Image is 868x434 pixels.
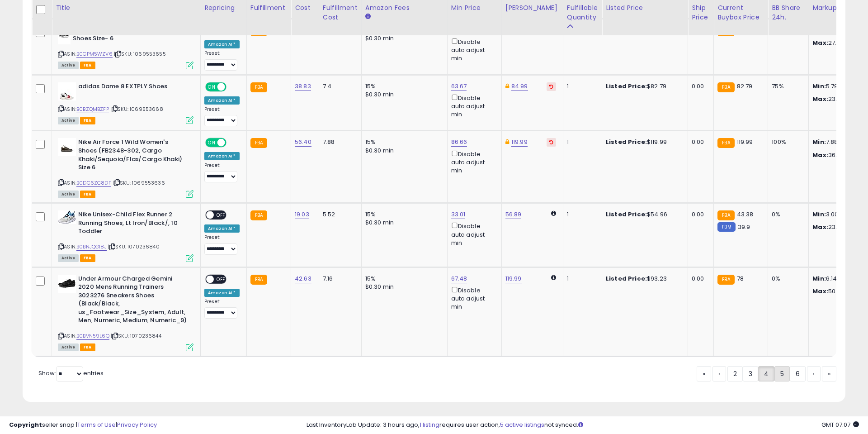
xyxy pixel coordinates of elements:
[511,82,528,91] a: 84.99
[567,275,595,283] div: 1
[80,191,95,198] span: FBA
[505,3,559,13] div: [PERSON_NAME]
[58,117,79,124] span: All listings currently available for purchase on Amazon
[505,274,522,283] a: 119.99
[365,82,440,91] div: 15%
[692,138,707,146] div: 0.00
[567,210,595,219] div: 1
[451,210,466,219] a: 33.01
[772,138,802,146] div: 100%
[58,275,76,293] img: 41Wg7pvCQdL._SL40_.jpg
[758,366,774,382] a: 4
[56,3,197,13] div: Title
[812,151,828,159] strong: Max:
[772,210,802,219] div: 0%
[606,274,647,283] b: Listed Price:
[76,50,113,58] a: B0CPM5WZV6
[692,82,707,91] div: 0.00
[365,275,440,283] div: 15%
[717,210,734,220] small: FBA
[365,13,371,21] small: Amazon Fees.
[323,82,354,91] div: 7.4
[703,369,705,378] span: «
[606,138,681,146] div: $119.99
[76,105,109,113] a: B0BZQMBZFP
[365,283,440,291] div: $0.30 min
[204,234,240,255] div: Preset:
[567,82,595,91] div: 1
[323,138,354,146] div: 7.88
[606,82,647,91] b: Listed Price:
[717,138,734,148] small: FBA
[828,369,830,378] span: »
[567,138,595,146] div: 1
[420,420,439,429] a: 1 listing
[451,37,495,63] div: Disable auto adjust min
[204,224,240,233] div: Amazon AI *
[58,82,193,124] div: ASIN:
[743,366,758,382] a: 3
[692,3,710,22] div: Ship Price
[717,275,734,285] small: FBA
[58,210,193,261] div: ASIN:
[606,3,684,13] div: Listed Price
[58,191,79,198] span: All listings currently available for purchase on Amazon
[80,117,95,124] span: FBA
[204,289,240,297] div: Amazon AI *
[774,366,790,382] a: 5
[737,82,753,91] span: 82.79
[295,274,311,283] a: 42.63
[58,138,193,197] div: ASIN:
[451,221,495,247] div: Disable auto adjust min
[76,243,107,251] a: B0BNJQG18J
[772,82,802,91] div: 75%
[606,82,681,91] div: $82.79
[113,179,165,186] span: | SKU: 1069553636
[110,105,163,113] span: | SKU: 1069553668
[365,91,440,99] div: $0.30 min
[58,138,76,156] img: 31opTpaxqCL._SL40_.jpg
[812,82,826,91] strong: Min:
[606,138,647,146] b: Listed Price:
[58,275,193,350] div: ASIN:
[250,3,287,13] div: Fulfillment
[812,287,828,296] strong: Max:
[365,34,440,43] div: $0.30 min
[365,138,440,146] div: 15%
[206,139,217,147] span: ON
[111,332,161,339] span: | SKU: 1070236844
[250,275,267,285] small: FBA
[511,138,528,147] a: 119.99
[204,96,240,105] div: Amazon AI *
[505,210,522,219] a: 56.89
[606,275,681,283] div: $93.23
[58,343,79,351] span: All listings currently available for purchase on Amazon
[821,420,859,429] span: 2025-10-10 07:07 GMT
[717,222,735,232] small: FBM
[225,139,240,147] span: OFF
[812,38,828,47] strong: Max:
[323,3,358,22] div: Fulfillment Cost
[567,3,598,22] div: Fulfillable Quantity
[812,223,828,231] strong: Max:
[812,95,828,103] strong: Max:
[250,82,267,92] small: FBA
[606,210,681,219] div: $54.96
[307,421,859,429] div: Last InventoryLab Update: 3 hours ago, requires user action, not synced.
[772,3,805,22] div: BB Share 24h.
[78,138,188,174] b: Nike Air Force 1 Wild Women's Shoes (FB2348-302, Cargo Khaki/Sequoia/Flax/Cargo Khaki) Size 6
[812,210,826,219] strong: Min:
[812,138,826,146] strong: Min:
[204,3,243,13] div: Repricing
[451,149,495,175] div: Disable auto adjust min
[114,50,166,57] span: | SKU: 1069553655
[295,3,315,13] div: Cost
[365,147,440,155] div: $0.30 min
[606,210,647,219] b: Listed Price:
[225,83,240,91] span: OFF
[727,366,743,382] a: 2
[58,254,79,262] span: All listings currently available for purchase on Amazon
[451,93,495,119] div: Disable auto adjust min
[76,332,109,340] a: B0BVN59L6Q
[365,210,440,219] div: 15%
